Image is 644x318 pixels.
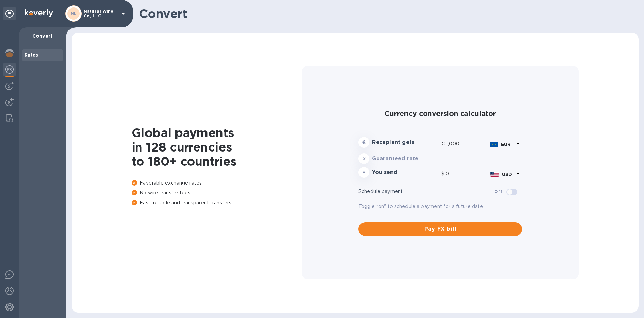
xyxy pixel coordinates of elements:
[3,7,16,20] div: Unpin categories
[132,199,302,206] p: Fast, reliable and transparent transfers.
[139,6,633,21] h1: Convert
[441,139,446,149] div: €
[358,222,522,236] button: Pay FX bill
[132,126,302,169] h1: Global payments in 128 currencies to 180+ countries
[446,169,487,179] input: Amount
[358,109,522,118] h2: Currency conversion calculator
[364,225,517,233] span: Pay FX bill
[25,9,53,17] img: Logo
[446,139,487,149] input: Amount
[372,139,439,146] h3: Recepient gets
[83,9,118,18] p: Natural Wine Co, LLC
[358,153,369,164] div: x
[5,65,14,74] img: Foreign exchange
[25,52,38,58] b: Rates
[502,172,512,177] b: USD
[132,189,302,196] p: No wire transfer fees.
[25,33,61,39] p: Convert
[358,203,522,210] p: Toggle "on" to schedule a payment for a future date.
[372,156,439,162] h3: Guaranteed rate
[441,169,446,179] div: $
[71,11,77,16] b: NL
[372,169,439,176] h3: You send
[501,142,511,147] b: EUR
[362,140,366,145] strong: €
[490,172,499,177] img: USD
[494,189,502,194] b: Off
[132,179,302,187] p: Favorable exchange rates.
[358,188,494,195] p: Schedule payment
[358,167,369,178] div: =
